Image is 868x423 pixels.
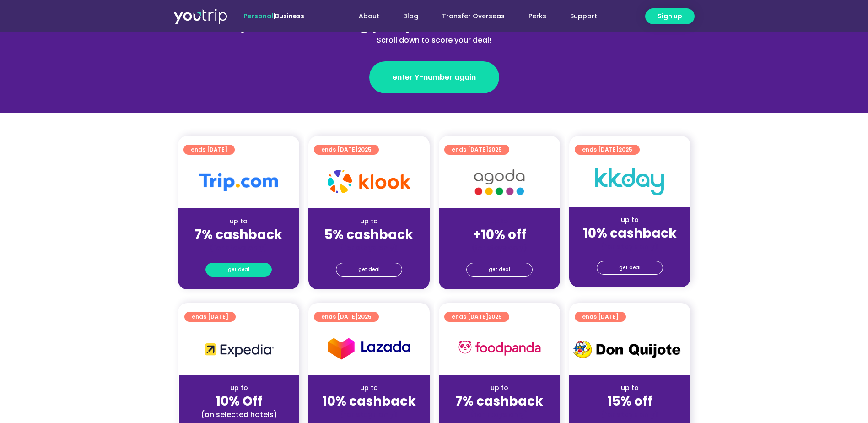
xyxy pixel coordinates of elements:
[658,11,682,21] span: Sign up
[185,243,292,253] div: (for stays only)
[577,410,683,419] div: (for stays only)
[329,8,609,25] nav: Menu
[446,243,553,253] div: (for stays only)
[455,392,543,410] strong: 7% cashback
[184,312,236,322] a: ends [DATE]
[583,224,677,242] strong: 10% cashback
[619,261,641,274] span: get deal
[619,146,632,153] span: 2025
[314,312,379,322] a: ends [DATE]2025
[645,8,695,24] a: Sign up
[597,261,663,275] a: get deal
[228,263,249,276] span: get deal
[358,263,380,276] span: get deal
[347,8,391,25] a: About
[369,61,499,93] a: enter Y-number again
[275,11,304,21] a: Business
[316,410,422,419] div: (for stays only)
[575,145,640,155] a: ends [DATE]2025
[582,312,619,322] span: ends [DATE]
[186,383,292,393] div: up to
[577,242,683,251] div: (for stays only)
[391,8,430,25] a: Blog
[358,313,372,320] span: 2025
[558,8,609,25] a: Support
[607,392,652,410] strong: 15% off
[452,145,502,155] span: ends [DATE]
[324,226,413,244] strong: 5% cashback
[205,263,272,277] a: get deal
[446,383,553,393] div: up to
[336,263,402,277] a: get deal
[444,312,509,322] a: ends [DATE]2025
[316,243,422,253] div: (for stays only)
[446,410,553,419] div: (for stays only)
[243,11,273,21] span: Personal
[517,8,558,25] a: Perks
[322,392,416,410] strong: 10% cashback
[236,35,633,46] div: Scroll down to score your deal!
[430,8,517,25] a: Transfer Overseas
[393,72,476,83] span: enter Y-number again
[444,145,509,155] a: ends [DATE]2025
[577,215,683,225] div: up to
[216,392,263,410] strong: 10% Off
[316,383,422,393] div: up to
[489,263,510,276] span: get deal
[183,145,235,155] a: ends [DATE]
[316,217,422,226] div: up to
[321,312,372,322] span: ends [DATE]
[186,410,292,419] div: (on selected hotels)
[488,146,502,153] span: 2025
[575,312,626,322] a: ends [DATE]
[473,226,526,244] strong: +10% off
[452,312,502,322] span: ends [DATE]
[488,313,502,320] span: 2025
[577,383,683,393] div: up to
[243,11,304,21] span: |
[582,145,632,155] span: ends [DATE]
[321,145,372,155] span: ends [DATE]
[191,145,227,155] span: ends [DATE]
[358,146,372,153] span: 2025
[185,217,292,226] div: up to
[466,263,533,277] a: get deal
[192,312,228,322] span: ends [DATE]
[314,145,379,155] a: ends [DATE]2025
[491,217,508,226] span: up to
[194,226,282,244] strong: 7% cashback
